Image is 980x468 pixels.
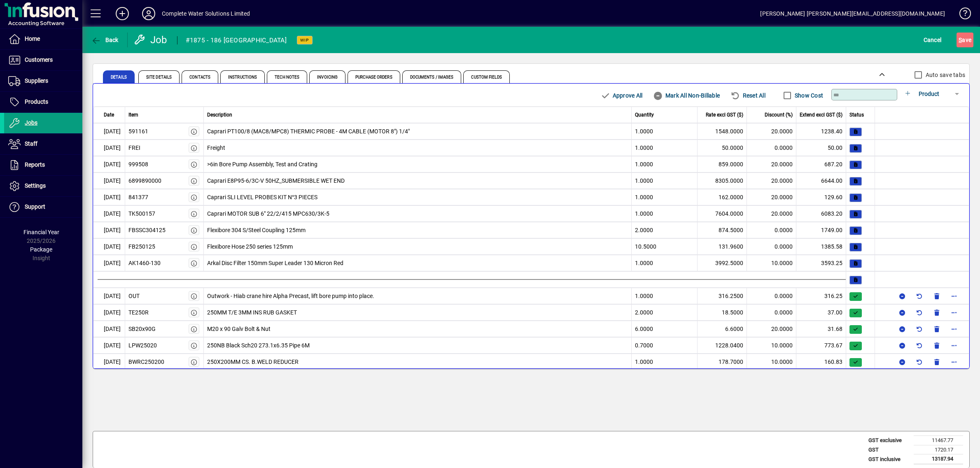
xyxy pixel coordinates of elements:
span: Quantity [635,111,654,119]
td: 316.25 [796,288,846,304]
td: 129.60 [796,189,846,205]
div: BWRC250200 [128,358,164,366]
div: 999508 [128,160,148,169]
span: WIP [300,37,309,43]
td: 20.0000 [747,172,796,189]
td: 0.0000 [747,304,796,321]
td: 1238.40 [796,123,846,140]
td: Flexibore 304 S/Steel Coupling 125mm [204,222,632,238]
td: 8305.0000 [698,172,747,189]
td: 31.68 [796,321,846,337]
span: Financial Year [23,229,59,235]
td: 1.0000 [632,205,698,222]
td: 2.0000 [632,304,698,321]
td: 6.0000 [632,321,698,337]
td: [DATE] [93,189,125,205]
td: 20.0000 [747,123,796,140]
div: SB20x90G [128,325,156,333]
div: 6899890000 [128,177,161,185]
td: 250MM T/E 3MM INS RUB GASKET [204,304,632,321]
td: [DATE] [93,156,125,172]
span: Tech Notes [275,75,299,79]
div: OUT [128,292,140,300]
div: FB250125 [128,242,155,251]
div: 591161 [128,127,148,136]
td: GST exclusive [864,436,914,445]
div: TK500157 [128,210,155,218]
span: Approve All [600,89,642,102]
span: Back [91,37,119,43]
td: Caprari E8P95-6/3C-V 50HZ_SUBMERSIBLE WET END [204,172,632,189]
div: TE250R [128,308,149,317]
td: [DATE] [93,354,125,370]
span: Support [25,203,45,210]
td: Freight [204,140,632,156]
app-page-header-button: Back [82,33,128,47]
td: 3992.5000 [698,255,747,271]
td: GST [864,445,914,454]
button: Profile [135,6,162,21]
span: Home [25,35,40,42]
span: Package [30,246,52,253]
td: [DATE] [93,337,125,354]
td: 160.83 [796,354,846,370]
span: Rate excl GST ($) [706,111,743,119]
td: M20 x 90 Galv Bolt & Nut [204,321,632,337]
td: 1.0000 [632,354,698,370]
td: Outwork - Hiab crane hire Alpha Precast, lift bore pump into place. [204,288,632,304]
td: 0.0000 [747,238,796,255]
span: Reset All [730,89,765,102]
button: Add [109,6,135,21]
td: 3593.25 [796,255,846,271]
td: 6644.00 [796,172,846,189]
span: Staff [25,140,37,147]
button: More options [947,355,961,368]
td: 20.0000 [747,156,796,172]
label: Show Cost [793,91,823,100]
td: 1.0000 [632,172,698,189]
a: Staff [4,134,82,154]
div: FBSSC304125 [128,226,166,235]
td: [DATE] [93,222,125,238]
td: Caprari SLI LEVEL PROBES KIT N°3 PIECES [204,189,632,205]
td: 1.0000 [632,123,698,140]
td: 0.0000 [747,222,796,238]
span: ave [959,33,971,47]
td: [DATE] [93,255,125,271]
span: Suppliers [25,77,48,84]
div: AK1460-130 [128,259,161,268]
td: 10.0000 [747,255,796,271]
span: Instructions [228,75,257,79]
td: 0.0000 [747,140,796,156]
td: 18.5000 [698,304,747,321]
span: Contacts [189,75,210,79]
td: 1.0000 [632,255,698,271]
span: Documents / Images [410,75,454,79]
label: Auto save tabs [924,71,966,79]
button: More options [947,306,961,319]
span: Date [104,111,114,119]
td: 6083.20 [796,205,846,222]
td: GST inclusive [864,454,914,464]
td: Flexibore Hose 250 series 125mm [204,238,632,255]
span: Customers [25,56,53,63]
span: Invoicing [317,75,338,79]
span: Extend excl GST ($) [800,111,842,119]
td: 7604.0000 [698,205,747,222]
td: [DATE] [93,205,125,222]
td: 687.20 [796,156,846,172]
td: 0.7000 [632,337,698,354]
a: Settings [4,176,82,196]
td: 0.0000 [747,288,796,304]
a: Support [4,197,82,217]
td: Caprari MOTOR SUB 6" 22/2/415 MPC630/3K-5 [204,205,632,222]
td: 131.9600 [698,238,747,255]
span: Purchase Orders [355,75,392,79]
span: Discount (%) [765,111,793,119]
td: 50.0000 [698,140,747,156]
td: 859.0000 [698,156,747,172]
td: 1.0000 [632,156,698,172]
td: 6.6000 [698,321,747,337]
td: 178.7000 [698,354,747,370]
td: 10.0000 [747,354,796,370]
